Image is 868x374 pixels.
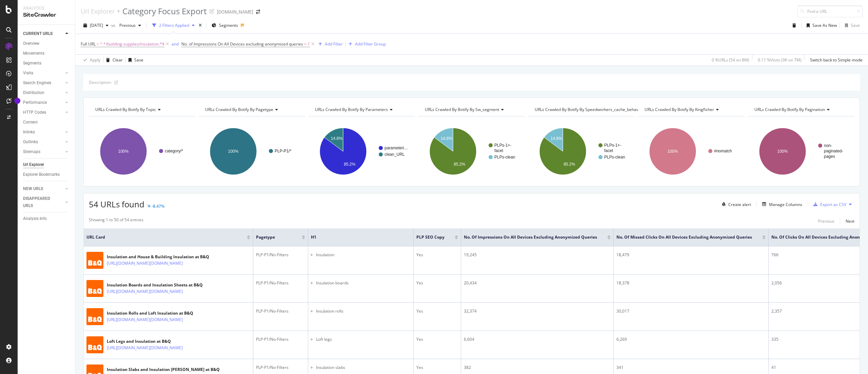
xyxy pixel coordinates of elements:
span: URL Card [86,234,245,240]
text: parameteri… [384,146,408,150]
span: Previous [117,22,136,28]
span: No. of Missed Clicks On All Devices excluding anonymized queries [616,234,752,240]
text: clean_URL [384,152,405,157]
svg: A chart. [418,122,524,181]
span: URLs Crawled By Botify By pagination [754,107,825,112]
li: Insulation boards [316,280,411,286]
div: [DOMAIN_NAME] [217,8,253,15]
text: PLPs-clean [604,155,625,160]
a: HTTP Codes [23,109,63,116]
div: Segments [23,60,41,67]
div: Yes [416,364,458,371]
div: HTTP Codes [23,109,46,116]
button: Save [126,55,143,66]
div: Analytics [23,5,70,11]
text: 100% [667,149,678,154]
span: URLs Crawled By Botify By kingfisher [645,107,714,112]
div: Search Engines [23,79,51,87]
text: pages [824,154,835,159]
a: Movements [23,50,70,57]
li: Insulation slabs [316,364,411,371]
button: Clear [103,55,123,66]
span: 2025 Apr. 3rd [90,22,103,28]
li: Insulation rolls [316,308,411,314]
span: ^.*/building-supplies/insulation.*$ [100,39,164,49]
div: Create alert [728,202,751,207]
div: Sitemaps [23,148,40,155]
div: Url Explorer [81,7,115,15]
a: Url Explorer [23,161,70,168]
div: 0.11 % Visits ( 9K on 7M ) [758,57,802,63]
div: Add Filter Group [355,41,386,47]
div: 6,269 [616,336,766,342]
span: vs [111,22,117,28]
button: Switch back to Simple mode [807,55,863,66]
svg: A chart. [199,122,304,181]
div: Add Filter [325,41,343,47]
h4: URLs Crawled By Botify By speedworkers_cache_behaviors [533,104,656,115]
div: Analysis Info [23,215,47,222]
svg: A chart. [748,122,853,181]
div: times [197,22,203,29]
img: main image [86,280,103,297]
a: DISAPPEARED URLS [23,195,63,209]
a: Visits [23,70,63,77]
input: Find a URL [797,5,863,17]
h4: URLs Crawled By Botify By sw_segment [423,104,519,115]
iframe: Intercom live chat [845,351,861,367]
div: 20,434 [464,280,611,286]
text: PLPs-1+- [604,143,621,148]
a: [URL][DOMAIN_NAME][DOMAIN_NAME] [107,316,183,323]
button: Add Filter [316,40,343,48]
a: [URL][DOMAIN_NAME][DOMAIN_NAME] [107,288,183,295]
div: Export as CSV [820,202,846,207]
button: Segments [209,20,241,31]
button: Previous [818,217,834,225]
div: Next [846,218,854,224]
div: Category Focus Export [122,5,207,17]
div: and [172,41,179,47]
div: Loft Legs and Insulation at B&Q [107,338,212,344]
div: Clear [113,57,123,63]
div: Overview [23,40,39,47]
a: Outlinks [23,138,63,146]
span: PLP SEO Copy [416,234,445,240]
text: category/* [165,149,183,153]
div: 19,245 [464,252,611,258]
div: Tooltip anchor [14,98,20,104]
a: NEW URLS [23,185,63,192]
img: main image [86,336,103,353]
div: Yes [416,308,458,314]
h4: URLs Crawled By Botify By kingfisher [643,104,738,115]
a: Analysis Info [23,215,70,222]
button: and [172,41,179,47]
div: PLP-P1/No-Filters [256,364,305,371]
text: PLPs-1+- [494,143,511,148]
div: Insulation Rolls and Loft Insulation at B&Q [107,310,212,316]
a: Sitemaps [23,148,63,155]
text: 85.2% [454,162,465,167]
div: Movements [23,50,44,57]
div: 32,374 [464,308,611,314]
div: 0 % URLs ( 54 on 8M ) [712,57,749,63]
div: Save [134,57,143,63]
svg: A chart. [89,122,194,181]
img: main image [86,252,103,269]
div: Manage Columns [769,202,802,207]
div: Visits [23,70,33,77]
span: 54 URLs found [89,199,144,210]
text: 100% [118,149,129,154]
div: SiteCrawler [23,11,70,19]
span: 1 [308,39,310,49]
a: Explorer Bookmarks [23,171,70,178]
text: 14.8% [441,136,452,141]
svg: A chart. [309,122,414,181]
span: No. of Impressions On All Devices excluding anonymized queries [181,41,303,47]
button: Create alert [719,199,751,210]
span: No. of Impressions On All Devices excluding anonymized queries [464,234,597,240]
button: [DATE] [81,20,111,31]
div: CURRENT URLS [23,30,53,37]
span: = [97,41,99,47]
